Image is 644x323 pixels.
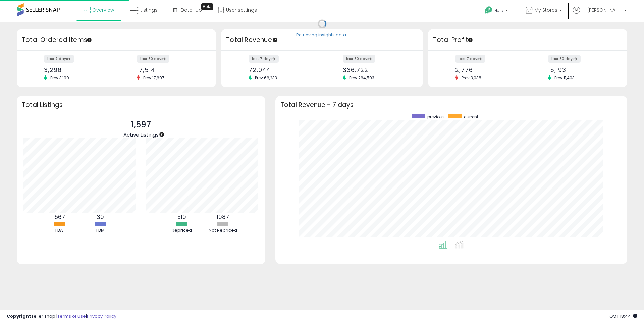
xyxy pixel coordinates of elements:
[137,66,204,73] div: 17,514
[343,55,375,63] label: last 30 days
[494,8,503,13] span: Help
[296,32,348,38] div: Retrieving insights data..
[548,55,581,63] label: last 30 days
[226,35,418,45] h3: Total Revenue
[455,55,485,63] label: last 7 days
[272,37,278,43] div: Tooltip anchor
[249,55,279,63] label: last 7 days
[92,7,114,13] span: Overview
[22,102,260,107] h3: Total Listings
[86,37,92,43] div: Tooltip anchor
[123,118,159,131] p: 1,597
[47,75,72,81] span: Prev: 3,190
[548,66,615,73] div: 15,193
[201,3,213,10] div: Tooltip anchor
[140,7,158,13] span: Listings
[22,35,211,45] h3: Total Ordered Items
[217,213,229,221] b: 1087
[159,131,165,138] div: Tooltip anchor
[484,6,493,14] i: Get Help
[97,213,104,221] b: 30
[280,102,622,107] h3: Total Revenue - 7 days
[80,227,120,234] div: FBM
[433,35,622,45] h3: Total Profit
[177,213,186,221] b: 510
[479,1,515,22] a: Help
[137,55,169,63] label: last 30 days
[455,66,523,73] div: 2,776
[53,213,65,221] b: 1567
[467,37,473,43] div: Tooltip anchor
[162,227,202,234] div: Repriced
[44,66,111,73] div: 3,296
[551,75,578,81] span: Prev: 11,403
[252,75,280,81] span: Prev: 66,233
[39,227,79,234] div: FBA
[582,7,622,13] span: Hi [PERSON_NAME]
[573,7,627,22] a: Hi [PERSON_NAME]
[343,66,411,73] div: 336,722
[346,75,378,81] span: Prev: 264,593
[427,114,445,120] span: previous
[534,7,557,13] span: My Stores
[203,227,243,234] div: Not Repriced
[140,75,168,81] span: Prev: 17,697
[464,114,478,120] span: current
[249,66,317,73] div: 72,044
[458,75,485,81] span: Prev: 3,038
[181,7,202,13] span: DataHub
[123,131,159,138] span: Active Listings
[44,55,74,63] label: last 7 days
